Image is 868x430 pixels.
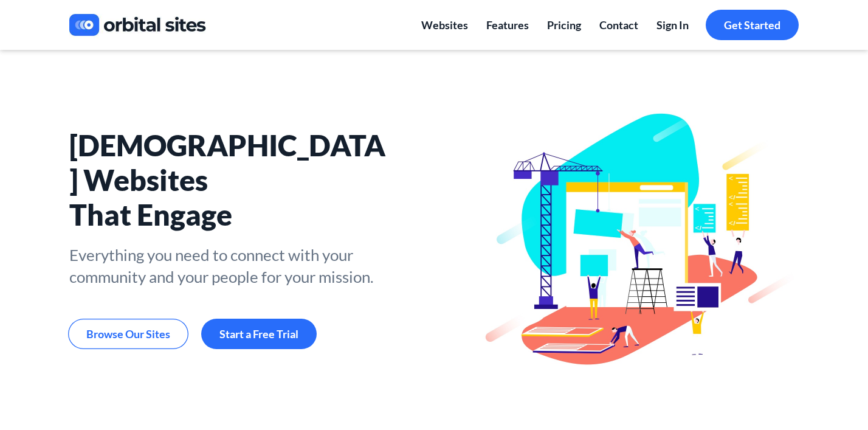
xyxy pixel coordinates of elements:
[68,319,188,350] button: Browse Our Sites
[599,18,638,32] span: Contact
[647,10,698,41] a: Sign In
[724,18,780,32] span: Get Started
[69,9,206,41] img: a830013a-b469-4526-b329-771b379920ab.jpg
[538,10,590,41] a: Pricing
[201,327,317,341] a: Start a Free Trial
[69,244,391,288] p: Everything you need to connect with your community and your people for your mission.
[69,128,391,232] p: [DEMOGRAPHIC_DATA] Websites That Engage
[706,10,799,41] a: Get Started
[477,10,538,41] a: Features
[452,111,799,366] img: dad5dc6e-0634-433e-925d-15ac8ec12354.jpg
[421,18,468,32] span: Websites
[486,18,529,32] span: Features
[547,18,581,32] span: Pricing
[590,10,647,41] a: Contact
[68,327,188,341] a: Browse Our Sites
[656,18,689,32] span: Sign In
[201,319,317,350] button: Start a Free Trial
[412,10,477,41] a: Websites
